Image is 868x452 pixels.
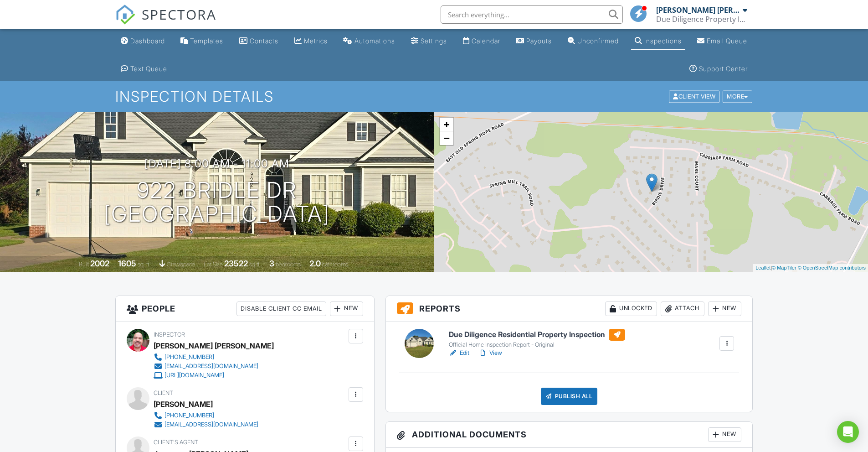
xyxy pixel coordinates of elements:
[669,91,719,103] div: Client View
[449,329,625,341] h6: Due Diligence Residential Property Inspection
[686,61,751,78] a: Support Center
[144,157,289,170] h3: [DATE] 8:00 am - 11:00 am
[154,397,213,411] div: [PERSON_NAME]
[699,65,748,73] div: Support Center
[104,178,330,227] h1: 922 Bridle Dr [GEOGRAPHIC_DATA]
[708,427,741,442] div: New
[236,301,326,316] div: Disable Client CC Email
[79,261,89,268] span: Built
[693,33,751,50] a: Email Queue
[837,421,859,443] div: Open Intercom Messenger
[753,264,868,272] div: |
[154,411,258,420] a: [PHONE_NUMBER]
[138,261,150,268] span: sq. ft.
[190,37,223,45] div: Templates
[798,265,866,270] a: © OpenStreetMap contributors
[154,339,274,353] div: [PERSON_NAME] [PERSON_NAME]
[164,363,258,370] div: [EMAIL_ADDRESS][DOMAIN_NAME]
[459,33,504,50] a: Calendar
[164,372,224,379] div: [URL][DOMAIN_NAME]
[115,5,135,25] img: The Best Home Inspection Software - Spectora
[386,296,753,322] h3: Reports
[421,37,447,45] div: Settings
[407,33,451,50] a: Settings
[526,37,552,45] div: Payouts
[755,265,770,270] a: Leaflet
[204,261,223,268] span: Lot Size
[224,259,248,268] div: 23522
[236,33,282,50] a: Contacts
[90,259,109,268] div: 2002
[291,33,331,50] a: Metrics
[656,5,740,15] div: [PERSON_NAME] [PERSON_NAME]
[339,33,399,50] a: Automations (Basic)
[577,37,619,45] div: Unconfirmed
[115,12,216,31] a: SPECTORA
[177,33,227,50] a: Templates
[449,341,625,348] div: Official Home Inspection Report - Original
[772,265,796,270] a: © MapTiler
[707,37,747,45] div: Email Queue
[164,412,214,419] div: [PHONE_NUMBER]
[449,329,625,349] a: Due Diligence Residential Property Inspection Official Home Inspection Report - Original
[276,261,301,268] span: bedrooms
[115,88,753,104] h1: Inspection Details
[512,33,555,50] a: Payouts
[441,5,623,24] input: Search everything...
[117,33,169,50] a: Dashboard
[386,422,753,448] h3: Additional Documents
[154,420,258,429] a: [EMAIL_ADDRESS][DOMAIN_NAME]
[656,15,747,24] div: Due Diligence Property Inspections
[322,261,348,268] span: bathrooms
[118,259,136,268] div: 1605
[304,37,328,45] div: Metrics
[440,118,453,131] a: Zoom in
[130,37,165,45] div: Dashboard
[472,37,500,45] div: Calendar
[154,362,267,371] a: [EMAIL_ADDRESS][DOMAIN_NAME]
[249,261,261,268] span: sq.ft.
[154,353,267,362] a: [PHONE_NUMBER]
[564,33,622,50] a: Unconfirmed
[142,5,216,24] span: SPECTORA
[164,353,214,361] div: [PHONE_NUMBER]
[130,65,167,73] div: Text Queue
[154,390,173,396] span: Client
[309,259,321,268] div: 2.0
[154,371,267,380] a: [URL][DOMAIN_NAME]
[269,259,274,268] div: 3
[167,261,195,268] span: crawlspace
[605,301,657,316] div: Unlocked
[154,331,185,338] span: Inspector
[449,348,469,358] a: Edit
[668,93,722,99] a: Client View
[330,301,363,316] div: New
[440,131,453,145] a: Zoom out
[117,61,171,78] a: Text Queue
[644,37,682,45] div: Inspections
[164,421,258,428] div: [EMAIL_ADDRESS][DOMAIN_NAME]
[478,348,502,358] a: View
[661,301,704,316] div: Attach
[250,37,278,45] div: Contacts
[723,91,752,103] div: More
[354,37,395,45] div: Automations
[708,301,741,316] div: New
[631,33,685,50] a: Inspections
[154,439,198,446] span: Client's Agent
[116,296,374,322] h3: People
[541,388,598,405] div: Publish All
